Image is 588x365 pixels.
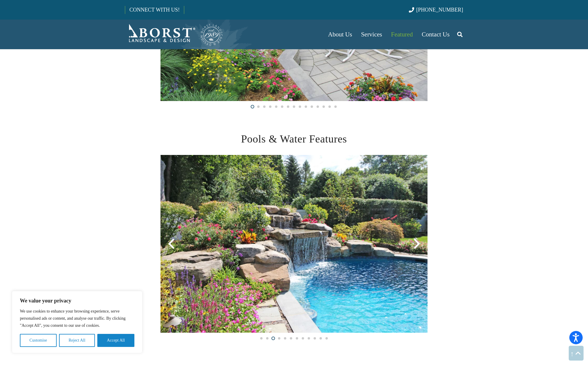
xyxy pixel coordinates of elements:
[409,7,463,13] a: [PHONE_NUMBER]
[12,291,142,353] div: We value your privacy
[417,20,454,49] a: Contact Us
[422,31,450,38] span: Contact Us
[97,334,134,347] button: Accept All
[20,308,134,329] p: We use cookies to enhance your browsing experience, serve personalised ads or content, and analys...
[125,3,184,17] a: CONNECT WITH US!
[391,31,413,38] span: Featured
[160,131,428,147] h2: Pools & Water Features
[387,20,417,49] a: Featured
[125,23,223,46] a: Borst-Logo
[20,297,134,304] p: We value your privacy
[59,334,95,347] button: Reject All
[569,346,584,361] a: Back to top
[324,20,357,49] a: About Us
[328,31,352,38] span: About Us
[357,20,387,49] a: Services
[454,27,466,42] a: Search
[361,31,382,38] span: Services
[20,334,57,347] button: Customise
[416,7,463,13] span: [PHONE_NUMBER]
